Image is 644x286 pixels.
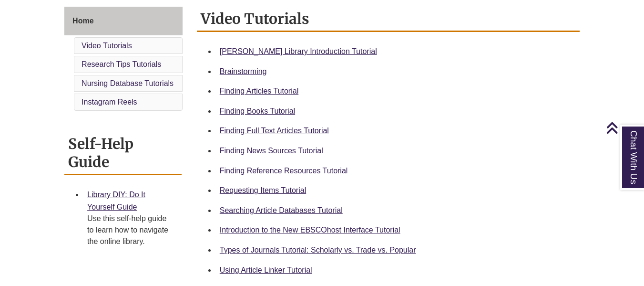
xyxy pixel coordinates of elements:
a: [PERSON_NAME] Library Introduction Tutorial [220,47,377,55]
h2: Self-Help Guide [64,132,182,175]
a: Instagram Reels [82,98,137,106]
span: Home [72,17,93,25]
a: Brainstorming [220,67,267,75]
a: Finding Full Text Articles Tutorial [220,127,329,135]
a: Searching Article Databases Tutorial [220,206,343,214]
div: Guide Page Menu [64,7,183,113]
a: Finding Articles Tutorial [220,87,298,95]
a: Home [64,7,183,35]
a: Finding Books Tutorial [220,107,295,115]
a: Library DIY: Do It Yourself Guide [87,191,145,211]
a: Back to Top [606,121,642,134]
div: Use this self-help guide to learn how to navigate the online library. [87,213,174,247]
a: Nursing Database Tutorials [82,79,174,87]
a: Video Tutorials [82,42,132,50]
a: Finding News Sources Tutorial [220,147,323,155]
a: Finding Reference Resources Tutorial [220,167,348,175]
a: Using Article Linker Tutorial [220,266,312,274]
a: Requesting Items Tutorial [220,186,306,194]
a: Types of Journals Tutorial: Scholarly vs. Trade vs. Popular [220,246,416,254]
a: Research Tips Tutorials [82,60,161,68]
a: Introduction to the New EBSCOhost Interface Tutorial [220,226,400,234]
h2: Video Tutorials [197,7,580,32]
